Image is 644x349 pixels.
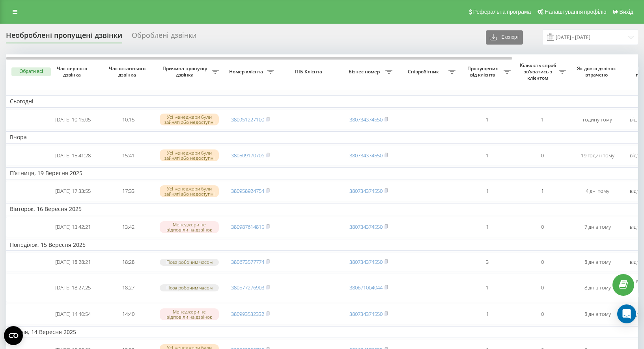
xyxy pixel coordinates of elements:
td: 0 [515,273,570,302]
div: Менеджери не відповіли на дзвінок [160,221,219,233]
td: 18:27 [101,273,156,302]
td: [DATE] 18:28:21 [45,252,101,272]
td: 3 [459,252,515,272]
div: Оброблені дзвінки [132,31,196,43]
button: Open CMP widget [4,326,23,345]
div: Необроблені пропущені дзвінки [6,31,122,43]
div: Поза робочим часом [160,284,219,291]
a: 380987614815 [231,223,264,230]
td: 1 [459,109,515,130]
td: 0 [515,145,570,166]
button: Обрати всі [11,67,51,76]
a: 380734374550 [349,223,383,230]
div: Open Intercom Messenger [617,304,636,323]
span: Час останнього дзвінка [107,65,149,78]
div: Менеджери не відповіли на дзвінок [160,308,219,320]
td: 8 днів тому [570,273,625,302]
td: 1 [459,181,515,202]
td: 1 [515,109,570,130]
div: Поза робочим часом [160,259,219,265]
a: 380671004044 [349,284,383,291]
td: [DATE] 10:15:05 [45,109,101,130]
td: годину тому [570,109,625,130]
a: 380734374550 [349,310,383,317]
div: Усі менеджери були зайняті або недоступні [160,185,219,197]
td: [DATE] 18:27:25 [45,273,101,302]
a: 380734374550 [349,187,383,194]
a: 380993532332 [231,310,264,317]
td: 1 [515,181,570,202]
td: 7 днів тому [570,217,625,238]
a: 380577276903 [231,284,264,291]
a: 380734374550 [349,152,383,159]
span: Реферальна програма [473,9,531,15]
td: 8 днів тому [570,304,625,325]
td: 13:42 [101,217,156,238]
td: [DATE] 15:41:28 [45,145,101,166]
td: 15:41 [101,145,156,166]
a: 380509170706 [231,152,264,159]
td: [DATE] 17:33:55 [45,181,101,202]
td: [DATE] 14:40:54 [45,304,101,325]
a: 380958924754 [231,187,264,194]
td: 0 [515,252,570,272]
span: Вихід [620,9,633,15]
td: 1 [459,273,515,302]
span: Причина пропуску дзвінка [160,65,212,78]
span: Налаштування профілю [545,9,606,15]
td: 0 [515,304,570,325]
td: 1 [459,304,515,325]
div: Усі менеджери були зайняті або недоступні [160,114,219,125]
td: [DATE] 13:42:21 [45,217,101,238]
td: 14:40 [101,304,156,325]
button: Експорт [486,30,523,45]
span: Співробітник [400,69,448,75]
td: 4 дні тому [570,181,625,202]
a: 380673577774 [231,258,264,265]
span: ПІБ Клієнта [285,69,334,75]
td: 8 днів тому [570,252,625,272]
td: 17:33 [101,181,156,202]
a: 380951227100 [231,116,264,123]
span: Номер клієнта [227,69,267,75]
span: Кількість спроб зв'язатись з клієнтом [519,62,559,81]
td: 1 [459,145,515,166]
td: 10:15 [101,109,156,130]
a: 380734374550 [349,116,383,123]
div: Усі менеджери були зайняті або недоступні [160,149,219,161]
td: 1 [459,217,515,238]
a: 380734374550 [349,258,383,265]
span: Пропущених від клієнта [463,65,504,78]
td: 19 годин тому [570,145,625,166]
td: 18:28 [101,252,156,272]
td: 0 [515,217,570,238]
span: Час першого дзвінка [52,65,94,78]
span: Бізнес номер [345,69,385,75]
span: Як довго дзвінок втрачено [576,65,619,78]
